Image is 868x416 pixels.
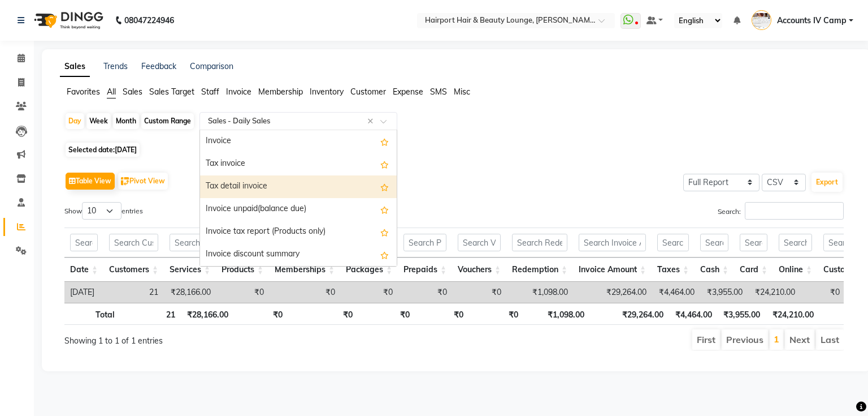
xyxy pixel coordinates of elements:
[454,87,470,97] span: Misc
[398,258,452,282] th: Prepaids: activate to sort column ascending
[507,282,574,303] td: ₹1,098.00
[657,234,689,251] input: Search Taxes
[415,303,469,325] th: ₹0
[201,87,219,97] span: Staff
[398,282,453,303] td: ₹0
[190,61,233,71] a: Comparison
[115,145,137,154] span: [DATE]
[453,282,507,303] td: ₹0
[164,258,216,282] th: Services: activate to sort column ascending
[652,258,695,282] th: Taxes: activate to sort column ascending
[430,87,447,97] span: SMS
[380,203,389,216] span: Add this report to Favorites List
[216,282,270,303] td: ₹0
[811,173,843,192] button: Export
[740,234,767,251] input: Search Card
[350,87,386,97] span: Customer
[86,113,111,129] div: Week
[458,234,501,251] input: Search Vouchers
[380,135,389,148] span: Add this report to Favorites List
[695,258,734,282] th: Cash: activate to sort column ascending
[380,157,389,171] span: Add this report to Favorites List
[734,258,773,282] th: Card: activate to sort column ascending
[700,282,748,303] td: ₹3,955.00
[745,202,844,220] input: Search:
[64,303,120,325] th: Total
[310,87,344,97] span: Inventory
[818,258,867,282] th: Custom: activate to sort column ascending
[170,234,210,251] input: Search Services
[67,87,100,97] span: Favorites
[234,303,288,325] th: ₹0
[66,173,115,190] button: Table View
[748,282,801,303] td: ₹24,210.00
[752,10,771,30] img: Accounts IV Camp
[164,282,216,303] td: ₹28,166.00
[60,57,90,77] a: Sales
[469,303,524,325] th: ₹0
[226,87,251,97] span: Invoice
[718,303,766,325] th: ₹3,955.00
[524,303,590,325] th: ₹1,098.00
[141,113,194,129] div: Custom Range
[766,303,819,325] th: ₹24,210.00
[82,202,121,220] select: Showentries
[113,113,139,129] div: Month
[718,202,844,220] label: Search:
[103,61,128,71] a: Trends
[64,202,143,220] label: Show entries
[124,5,174,36] b: 08047224946
[66,113,84,129] div: Day
[64,282,103,303] td: [DATE]
[70,234,98,251] input: Search Date
[181,303,234,325] th: ₹28,166.00
[773,258,818,282] th: Online: activate to sort column ascending
[823,234,861,251] input: Search Custom
[200,221,397,243] div: Invoice tax report (Products only)
[380,248,389,261] span: Add this report to Favorites List
[270,282,341,303] td: ₹0
[774,333,779,345] a: 1
[216,258,269,282] th: Products: activate to sort column ascending
[367,115,377,127] span: Clear all
[258,87,303,97] span: Membership
[700,234,728,251] input: Search Cash
[109,234,158,251] input: Search Customers
[64,328,379,347] div: Showing 1 to 1 of 1 entries
[506,258,573,282] th: Redemption: activate to sort column ascending
[380,225,389,239] span: Add this report to Favorites List
[590,303,669,325] th: ₹29,264.00
[777,15,847,27] span: Accounts IV Camp
[819,303,864,325] th: ₹0
[341,282,398,303] td: ₹0
[107,87,116,97] span: All
[779,234,812,251] input: Search Online
[403,234,446,251] input: Search Prepaids
[340,258,398,282] th: Packages: activate to sort column ascending
[358,303,415,325] th: ₹0
[118,173,168,190] button: Pivot View
[121,177,129,186] img: pivot.png
[64,258,103,282] th: Date: activate to sort column ascending
[200,153,397,175] div: Tax invoice
[269,258,340,282] th: Memberships: activate to sort column ascending
[66,143,140,157] span: Selected date:
[380,180,389,194] span: Add this report to Favorites List
[288,303,359,325] th: ₹0
[452,258,506,282] th: Vouchers: activate to sort column ascending
[123,87,142,97] span: Sales
[393,87,423,97] span: Expense
[200,130,397,153] div: Invoice
[29,5,106,36] img: logo
[652,282,700,303] td: ₹4,464.00
[200,243,397,266] div: Invoice discount summary
[103,258,164,282] th: Customers: activate to sort column ascending
[579,234,646,251] input: Search Invoice Amount
[669,303,718,325] th: ₹4,464.00
[200,198,397,221] div: Invoice unpaid(balance due)
[801,282,845,303] td: ₹0
[573,258,652,282] th: Invoice Amount: activate to sort column ascending
[512,234,567,251] input: Search Redemption
[141,61,176,71] a: Feedback
[200,175,397,198] div: Tax detail invoice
